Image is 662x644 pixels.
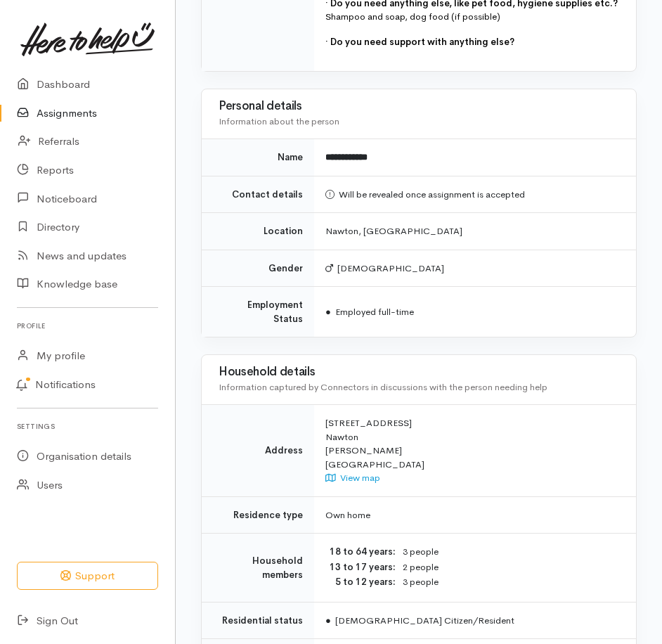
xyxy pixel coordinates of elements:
[325,36,514,48] span: · Do you need support with anything else?
[314,176,636,213] td: Will be revealed once assignment is accepted
[325,575,396,589] dt: 5 to 12 years
[202,176,314,213] td: Contact details
[202,602,314,639] td: Residential status
[219,115,339,127] span: Information about the person
[325,416,619,485] div: [STREET_ADDRESS] Nawton [PERSON_NAME] [GEOGRAPHIC_DATA]
[219,381,547,393] span: Information captured by Connectors in discussions with the person needing help
[325,614,331,626] span: ●
[17,562,158,591] button: Support
[325,262,444,274] span: [DEMOGRAPHIC_DATA]
[325,306,331,318] span: ●
[17,417,158,436] h6: Settings
[325,560,396,574] dt: 13 to 17 years
[202,139,314,176] td: Name
[202,213,314,250] td: Location
[17,316,158,335] h6: Profile
[325,306,414,318] span: Employed full-time
[202,405,314,497] td: Address
[325,545,396,559] dt: 18 to 64 years
[314,213,636,250] td: Nawton, [GEOGRAPHIC_DATA]
[202,534,314,602] td: Household members
[202,287,314,337] td: Employment Status
[403,560,619,575] dd: 2 people
[219,366,619,379] h3: Household details
[403,545,619,560] dd: 3 people
[202,496,314,534] td: Residence type
[219,100,619,113] h3: Personal details
[314,496,636,534] td: Own home
[403,575,619,590] dd: 3 people
[202,250,314,287] td: Gender
[325,614,514,626] span: [DEMOGRAPHIC_DATA] Citizen/Resident
[325,472,380,484] a: View map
